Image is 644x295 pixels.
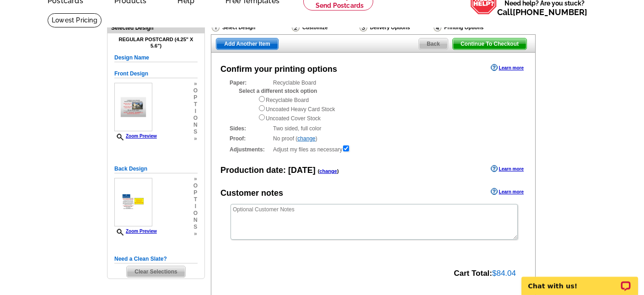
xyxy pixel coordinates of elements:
span: o [193,87,198,94]
a: change [319,168,337,174]
h5: Back Design [114,165,198,173]
strong: Paper: [230,79,270,87]
img: small-thumb.jpg [114,83,152,131]
span: o [193,210,198,217]
div: Recyclable Board [230,79,517,123]
div: Production date: [220,164,339,177]
div: Recyclable Board Uncoated Heavy Card Stock Uncoated Cover Stock [258,95,517,123]
span: o [193,182,198,189]
div: Delivery Options [359,23,433,34]
span: t [193,101,198,108]
span: i [193,203,198,210]
div: Customer notes [220,187,283,199]
span: [DATE] [288,166,316,175]
div: No proof ( ) [230,134,517,143]
img: Select Design [212,23,220,32]
strong: Sides: [230,124,270,133]
a: Learn more [491,165,524,172]
span: Continue To Checkout [453,38,526,49]
span: s [193,129,198,135]
a: Learn more [491,188,524,195]
h5: Need a Clean Slate? [114,255,198,263]
span: i [193,108,198,115]
span: » [193,176,198,182]
h4: Regular Postcard (4.25" x 5.6") [114,37,198,48]
span: Add Another Item [216,38,278,49]
span: s [193,224,198,231]
span: t [193,196,198,203]
div: Confirm your printing options [220,63,337,75]
div: Select Design [211,23,291,34]
span: n [193,217,198,224]
div: Adjust my files as necessary [230,145,517,154]
span: p [193,189,198,196]
span: ( ) [318,168,339,174]
div: Customize [291,23,359,32]
a: change [297,135,315,142]
span: o [193,115,198,122]
span: Call [497,7,587,17]
div: Selected Design [107,23,204,32]
strong: Adjustments: [230,145,270,154]
strong: Cart Total: [454,269,492,278]
strong: Proof: [230,134,270,143]
span: $84.04 [492,269,516,278]
img: Printing Options & Summary [434,23,441,32]
a: Zoom Preview [114,134,157,139]
a: [PHONE_NUMBER] [513,7,587,17]
div: Two sided, full color [230,124,517,133]
span: » [193,80,198,87]
span: n [193,122,198,129]
a: Learn more [491,64,524,71]
span: Clear Selections [127,266,185,277]
span: Back [419,38,448,49]
img: Delivery Options [360,23,367,32]
span: p [193,94,198,101]
iframe: LiveChat chat widget [515,266,644,295]
h5: Design Name [114,54,198,62]
img: small-thumb.jpg [114,178,152,226]
img: Customize [292,23,300,32]
a: Zoom Preview [114,229,157,234]
h5: Front Design [114,70,198,78]
span: » [193,135,198,142]
a: Add Another Item [216,38,278,50]
span: » [193,231,198,237]
strong: Select a different stock option [239,88,317,94]
div: Printing Options [433,23,513,34]
a: Back [419,38,448,50]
